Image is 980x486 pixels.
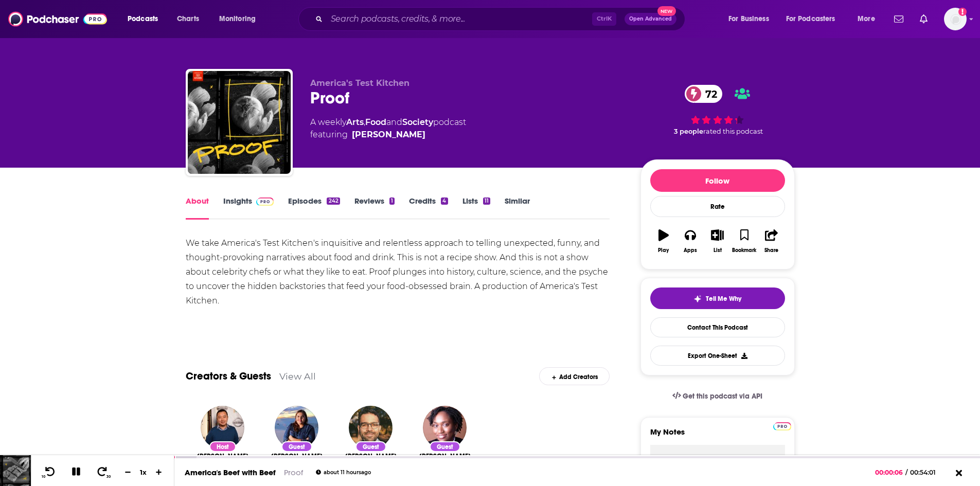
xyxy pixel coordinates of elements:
[650,346,785,366] button: Export One-Sheet
[674,128,703,135] span: 3 people
[419,452,471,460] a: Dr. Marcia Chatelain
[177,12,199,26] span: Charts
[186,236,610,308] div: We take America's Test Kitchen's inquisitive and relentless approach to telling unexpected, funny...
[186,196,209,220] a: About
[677,223,704,260] button: Apps
[890,10,907,28] a: Show notifications dropdown
[650,287,785,309] button: tell me why sparkleTell Me Why
[271,452,323,460] span: [PERSON_NAME]
[658,247,669,254] div: Play
[271,452,323,460] a: Andi Murphy
[779,11,850,27] button: open menu
[308,7,695,31] div: Search podcasts, credits, & more...
[256,197,274,206] img: Podchaser Pro
[905,469,907,476] span: /
[462,196,490,220] a: Lists11
[704,223,730,260] button: List
[714,247,722,254] div: List
[275,406,318,449] img: Andi Murphy
[209,441,236,452] div: Host
[419,452,471,460] span: [PERSON_NAME]
[650,317,785,337] a: Contact This Podcast
[773,421,791,430] a: Pro website
[773,422,791,430] img: Podchaser Pro
[731,223,758,260] button: Bookmark
[349,406,393,449] img: Camilo Garzón
[629,16,672,22] span: Open Advanced
[650,223,677,260] button: Play
[188,71,291,174] img: Proof
[944,8,967,30] span: Logged in as WesBurdett
[185,467,276,477] a: America's Beef with Beef
[684,247,697,254] div: Apps
[764,247,778,254] div: Share
[310,78,409,88] span: America's Test Kitchen
[693,295,702,303] img: tell me why sparkle
[758,223,785,260] button: Share
[316,470,371,475] div: about 11 hours ago
[310,116,466,141] div: A weekly podcast
[354,196,395,220] a: Reviews1
[402,117,433,127] a: Society
[135,468,152,476] div: 1 x
[441,197,448,205] div: 4
[93,466,113,479] button: 30
[539,367,610,385] div: Add Creators
[683,392,762,401] span: Get this podcast via API
[423,406,467,449] img: Dr. Marcia Chatelain
[650,169,785,192] button: Follow
[42,475,45,479] span: 10
[327,11,592,27] input: Search podcasts, credits, & more...
[212,11,269,27] button: open menu
[685,85,722,103] a: 72
[944,8,967,30] img: User Profile
[706,295,741,303] span: Tell Me Why
[364,117,365,127] span: ,
[907,469,946,476] span: 00:54:01
[703,128,763,135] span: rated this podcast
[219,12,256,26] span: Monitoring
[657,6,676,16] span: New
[430,441,460,452] div: Guest
[944,8,967,30] button: Show profile menu
[310,129,466,141] span: featuring
[345,452,397,460] span: [PERSON_NAME]
[197,452,248,460] a: Kevin Pang
[858,12,875,26] span: More
[201,406,244,449] img: Kevin Pang
[505,196,530,220] a: Similar
[664,384,771,409] a: Get this podcast via API
[346,117,364,127] a: Arts
[284,467,304,477] a: Proof
[916,10,932,28] a: Show notifications dropdown
[355,441,386,452] div: Guest
[409,196,448,220] a: Credits4
[365,117,386,127] a: Food
[40,466,59,479] button: 10
[345,452,397,460] a: Camilo Garzón
[197,452,248,460] span: [PERSON_NAME]
[8,9,107,29] img: Podchaser - Follow, Share and Rate Podcasts
[128,12,158,26] span: Podcasts
[592,12,616,26] span: Ctrl K
[120,11,171,27] button: open menu
[625,13,676,25] button: Open AdvancedNew
[958,8,967,16] svg: Add a profile image
[728,12,769,26] span: For Business
[640,78,795,142] div: 72 3 peoplerated this podcast
[281,441,312,452] div: Guest
[279,371,316,382] a: View All
[732,247,756,254] div: Bookmark
[170,11,205,27] a: Charts
[875,469,905,476] span: 00:00:06
[352,129,425,141] a: Kevin Pang
[786,12,835,26] span: For Podcasters
[389,197,395,205] div: 1
[386,117,402,127] span: and
[288,196,340,220] a: Episodes242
